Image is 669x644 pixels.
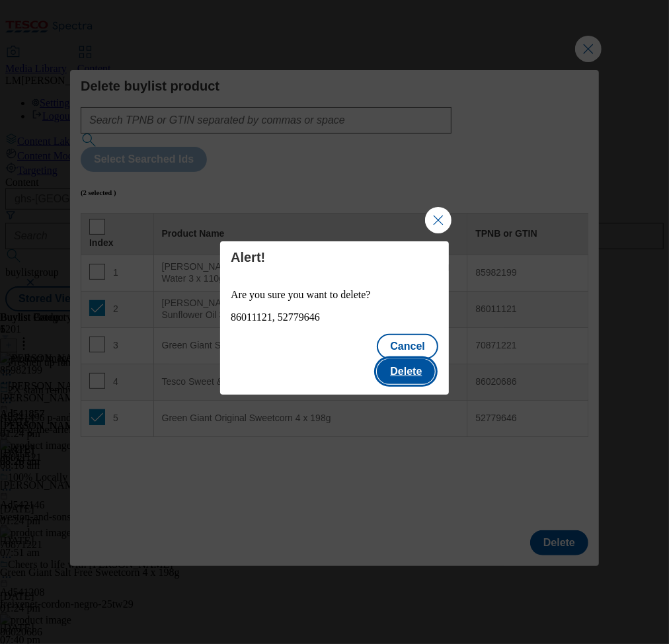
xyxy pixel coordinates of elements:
h4: Alert! [231,249,438,265]
div: Modal [220,241,449,395]
p: Are you sure you want to delete? [231,289,438,301]
button: Cancel [377,334,438,359]
button: Delete [377,359,435,384]
div: 86011121, 52779646 [231,311,438,323]
button: Close Modal [425,207,452,233]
